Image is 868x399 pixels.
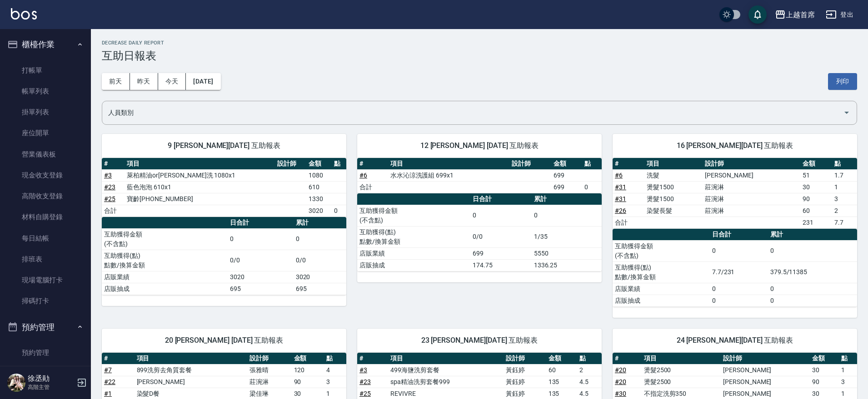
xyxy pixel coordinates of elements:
td: 1080 [306,169,332,181]
span: 23 [PERSON_NAME][DATE] 互助報表 [368,336,591,345]
td: 30 [800,181,832,193]
th: 設計師 [721,353,810,365]
span: 12 [PERSON_NAME] [DATE] 互助報表 [368,141,591,150]
td: 藍色泡泡 610x1 [125,181,275,193]
td: 染髮長髮 [644,205,703,217]
a: 單日預約紀錄 [4,363,87,384]
th: 項目 [644,158,703,170]
th: 點 [577,353,602,365]
td: 張雅晴 [247,364,292,376]
th: 設計師 [509,158,552,170]
th: 點 [832,158,857,170]
span: 20 [PERSON_NAME] [DATE] 互助報表 [113,336,335,345]
td: 3 [839,376,857,388]
td: 120 [292,364,324,376]
table: a dense table [357,158,602,193]
a: 帳單列表 [4,81,87,102]
td: 0/0 [294,250,346,271]
table: a dense table [102,217,346,295]
th: # [102,353,135,365]
td: 899洗剪去角質套餐 [135,364,247,376]
td: 燙髮1500 [644,181,703,193]
a: #25 [359,390,371,397]
td: 4.5 [577,376,602,388]
table: a dense table [613,229,857,307]
td: 174.75 [470,259,531,271]
td: 0 [532,205,602,226]
td: 699 [551,169,582,181]
td: 1330 [306,193,332,205]
a: 座位開單 [4,123,87,143]
td: 店販抽成 [613,295,710,306]
td: 699 [551,181,582,193]
span: 16 [PERSON_NAME][DATE] 互助報表 [624,141,846,150]
button: 昨天 [130,73,158,90]
td: 0 [710,295,768,306]
td: 3020 [306,205,332,217]
button: 櫃檯作業 [4,33,87,56]
th: 金額 [800,158,832,170]
a: #1 [104,390,112,397]
td: 1336.25 [532,259,602,271]
td: 店販業績 [613,283,710,295]
a: #25 [104,195,115,202]
input: 人員名稱 [106,105,839,121]
td: 莊涴淋 [703,205,800,217]
td: 互助獲得(點) 點數/換算金額 [613,261,710,283]
td: 51 [800,169,832,181]
td: 互助獲得金額 (不含點) [613,240,710,261]
th: # [613,158,644,170]
th: # [357,353,388,365]
th: 點 [332,158,346,170]
button: 前天 [102,73,130,90]
td: 2 [832,205,857,217]
td: 379.5/11385 [768,261,857,283]
a: #20 [615,378,626,385]
td: 499海鹽洗剪套餐 [388,364,504,376]
th: 日合計 [470,193,531,205]
td: 699 [470,247,531,259]
img: Logo [11,8,37,20]
a: #23 [104,183,115,191]
td: 1 [839,364,857,376]
button: save [748,5,767,24]
td: 0 [294,228,346,250]
a: 掛單列表 [4,102,87,123]
td: 0/0 [470,226,531,247]
span: 9 [PERSON_NAME][DATE] 互助報表 [113,141,335,150]
td: 90 [292,376,324,388]
a: #3 [359,366,367,374]
td: 互助獲得金額 (不含點) [357,205,470,226]
a: #31 [615,183,626,191]
th: 日合計 [228,217,293,229]
td: 2 [577,364,602,376]
td: 燙髮1500 [644,193,703,205]
th: 點 [582,158,602,170]
td: 0 [768,283,857,295]
th: # [357,158,388,170]
a: 打帳單 [4,60,87,81]
td: 水水沁涼洗護組 699x1 [388,169,509,181]
td: 30 [810,364,839,376]
button: 預約管理 [4,315,87,339]
td: 互助獲得(點) 點數/換算金額 [102,250,228,271]
th: 項目 [388,353,504,365]
a: #3 [104,172,112,179]
a: #22 [104,378,115,385]
th: 點 [324,353,346,365]
td: 135 [546,376,577,388]
td: 0 [332,205,346,217]
td: 5550 [532,247,602,259]
td: 695 [228,283,293,295]
a: #6 [615,172,623,179]
button: 上越首席 [771,5,818,24]
a: 高階收支登錄 [4,186,87,207]
td: 合計 [102,205,125,217]
td: 黃鈺婷 [504,376,546,388]
td: 0 [228,228,293,250]
table: a dense table [613,158,857,229]
p: 高階主管 [28,383,74,391]
td: 店販抽成 [357,259,470,271]
table: a dense table [357,193,602,271]
td: 3 [832,193,857,205]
